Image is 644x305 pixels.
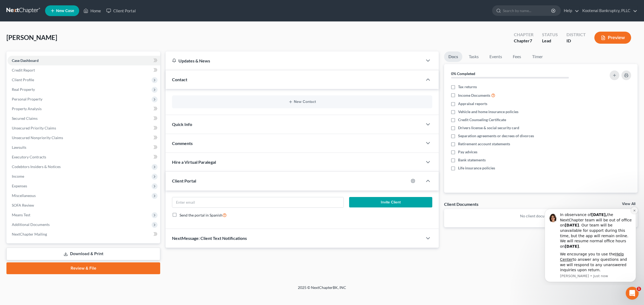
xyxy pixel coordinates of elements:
a: Timer [528,51,547,62]
div: Lead [542,38,558,44]
span: SOFA Review [12,203,34,207]
a: Home [81,6,104,16]
span: Tax returns [458,84,477,90]
span: Hire a Virtual Paralegal [172,159,216,165]
span: Send the portal in Spanish [180,213,222,217]
span: Expenses [12,184,27,188]
span: Lawsuits [12,145,26,150]
a: Client Portal [104,6,138,16]
span: Additional Documents [12,222,50,227]
a: Case Dashboard [8,56,160,65]
span: Means Test [12,213,30,217]
a: Fees [508,51,526,62]
a: Help [561,6,579,16]
a: Property Analysis [8,104,160,114]
span: Bank statements [458,157,486,163]
span: Retirement account statements [458,141,510,147]
span: NextMessage: Client Text Notifications [172,236,247,241]
div: ID [566,38,586,44]
span: Property Analysis [12,106,42,111]
iframe: Intercom notifications message [537,204,644,285]
a: SOFA Review [8,200,160,210]
span: Codebtors Insiders & Notices [12,164,61,169]
a: Unsecured Nonpriority Claims [8,133,160,143]
span: Credit Report [12,68,35,72]
span: Miscellaneous [12,193,36,198]
div: Client Documents [444,201,478,207]
a: Executory Contracts [8,152,160,162]
a: Lawsuits [8,143,160,152]
span: Comments [172,141,193,146]
a: Review & File [6,262,160,274]
span: Life insurance policies [458,165,495,171]
span: Client Profile [12,77,34,82]
a: Tasks [464,51,483,62]
iframe: Intercom live chat [626,287,639,300]
div: District [566,32,586,38]
span: NextChapter Mailing [12,232,47,236]
span: Client Portal [172,178,196,183]
a: Docs [444,51,462,62]
p: No client documents yet. [448,213,633,219]
div: Chapter [514,32,533,38]
button: Invite Client [349,197,432,208]
span: 1 [637,287,641,291]
button: New Contact [176,100,428,104]
span: Executory Contracts [12,155,46,159]
span: Real Property [12,87,35,92]
a: NextChapter Mailing [8,229,160,239]
span: Separation agreements or decrees of divorces [458,133,534,139]
a: Kootenai Bankruptcy, PLLC [580,6,637,16]
span: Contact [172,77,187,82]
span: Drivers license & social security card [458,125,519,131]
span: Quick Info [172,122,192,127]
div: Updates & News [172,58,416,64]
input: Search by name... [503,6,552,16]
a: Unsecured Priority Claims [8,123,160,133]
span: Appraisal reports [458,101,487,106]
strong: 0% Completed [451,71,475,76]
a: Credit Report [8,65,160,75]
a: View All [622,202,635,206]
a: Secured Claims [8,114,160,123]
span: Unsecured Priority Claims [12,126,56,130]
div: Status [542,32,558,38]
span: Unsecured Nonpriority Claims [12,135,63,140]
span: [PERSON_NAME] [6,34,57,41]
span: Income Documents [458,93,490,98]
span: 7 [530,38,532,43]
a: Events [485,51,506,62]
div: Chapter [514,38,533,44]
span: Personal Property [12,97,42,101]
span: New Case [56,9,74,13]
span: Credit Counseling Certificate [458,117,506,122]
span: Pay advices [458,149,477,155]
span: Vehicle and home insurance policies [458,109,518,114]
span: Income [12,174,24,178]
span: Secured Claims [12,116,38,121]
a: Download & Print [6,248,160,260]
div: 2025 © NextChapterBK, INC [169,285,475,295]
input: Enter email [172,197,343,207]
button: Preview [594,32,631,44]
span: Case Dashboard [12,58,39,63]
